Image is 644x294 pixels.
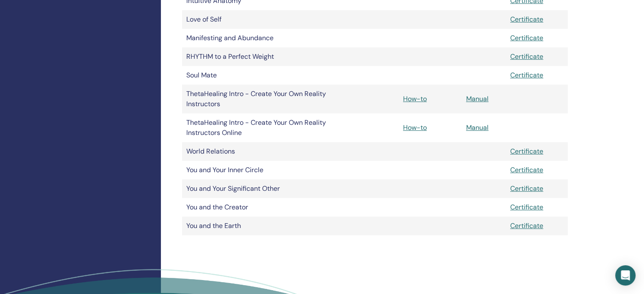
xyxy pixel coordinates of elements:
a: Manual [466,94,489,103]
td: Soul Mate [182,66,334,85]
a: Certificate [510,221,543,230]
a: Certificate [510,184,543,193]
td: ThetaHealing Intro - Create Your Own Reality Instructors Online [182,113,334,142]
a: Certificate [510,71,543,80]
td: Love of Self [182,10,334,29]
td: You and Your Inner Circle [182,161,334,179]
td: ThetaHealing Intro - Create Your Own Reality Instructors [182,85,334,113]
td: You and the Creator [182,198,334,217]
a: Certificate [510,52,543,61]
td: Manifesting and Abundance [182,29,334,47]
a: How-to [403,94,427,103]
a: Certificate [510,165,543,174]
td: RHYTHM to a Perfect Weight [182,47,334,66]
a: Certificate [510,15,543,24]
td: You and the Earth [182,217,334,235]
a: Certificate [510,33,543,42]
div: Open Intercom Messenger [615,265,636,286]
a: Certificate [510,203,543,212]
td: You and Your Significant Other [182,179,334,198]
a: Certificate [510,147,543,156]
td: World Relations [182,142,334,161]
a: How-to [403,123,427,132]
a: Manual [466,123,489,132]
